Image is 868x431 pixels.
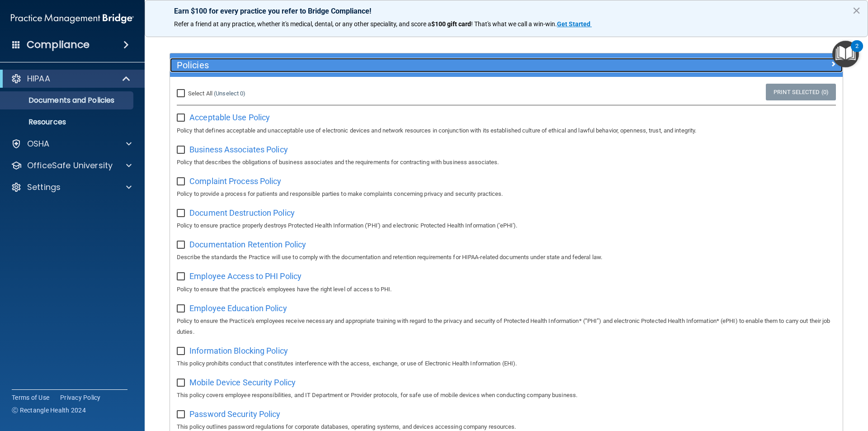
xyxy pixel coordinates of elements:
[189,240,306,249] span: Documentation Retention Policy
[188,90,212,97] span: Select All
[27,160,113,171] p: OfficeSafe University
[852,3,861,18] button: Close
[6,118,129,127] p: Resources
[11,160,132,171] a: OfficeSafe University
[214,90,245,97] a: (Unselect 0)
[177,252,836,263] p: Describe the standards the Practice will use to comply with the documentation and retention requi...
[557,20,590,28] strong: Get Started
[189,409,280,419] span: Password Security Policy
[471,20,557,28] span: ! That's what we call a win-win.
[189,113,270,122] span: Acceptable Use Policy
[189,208,295,218] span: Document Destruction Policy
[177,60,668,70] h5: Policies
[189,378,296,387] span: Mobile Device Security Policy
[431,20,471,28] strong: $100 gift card
[855,46,859,58] div: 2
[189,145,288,154] span: Business Associates Policy
[189,303,287,313] span: Employee Education Policy
[189,346,288,355] span: Information Blocking Policy
[11,73,131,84] a: HIPAA
[177,90,187,97] input: Select All (Unselect 0)
[174,20,431,28] span: Refer a friend at any practice, whether it's medical, dental, or any other speciality, and score a
[27,138,50,149] p: OSHA
[832,41,859,67] button: Open Resource Center, 2 new notifications
[27,182,61,193] p: Settings
[177,316,836,337] p: Policy to ensure the Practice's employees receive necessary and appropriate training with regard ...
[177,358,836,369] p: This policy prohibits conduct that constitutes interference with the access, exchange, or use of ...
[177,284,836,295] p: Policy to ensure that the practice's employees have the right level of access to PHI.
[177,220,836,231] p: Policy to ensure practice properly destroys Protected Health Information ('PHI') and electronic P...
[12,393,49,402] a: Terms of Use
[177,58,836,72] a: Policies
[174,7,839,15] p: Earn $100 for every practice you refer to Bridge Compliance!
[766,84,836,100] a: Print Selected (0)
[27,38,90,51] h4: Compliance
[12,406,86,415] span: Ⓒ Rectangle Health 2024
[189,271,302,281] span: Employee Access to PHI Policy
[11,138,132,149] a: OSHA
[60,393,101,402] a: Privacy Policy
[557,20,592,28] a: Get Started
[177,390,836,401] p: This policy covers employee responsibilities, and IT Department or Provider protocols, for safe u...
[6,96,129,105] p: Documents and Policies
[27,73,50,84] p: HIPAA
[177,189,836,199] p: Policy to provide a process for patients and responsible parties to make complaints concerning pr...
[177,157,836,168] p: Policy that describes the obligations of business associates and the requirements for contracting...
[189,176,281,186] span: Complaint Process Policy
[11,9,134,28] img: PMB logo
[11,182,132,193] a: Settings
[177,125,836,136] p: Policy that defines acceptable and unacceptable use of electronic devices and network resources i...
